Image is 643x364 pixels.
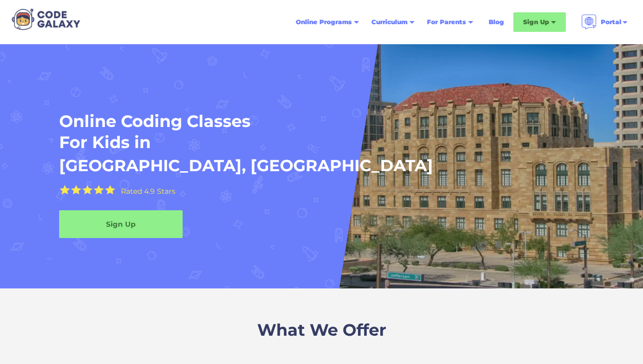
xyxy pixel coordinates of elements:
[290,13,365,31] div: Online Programs
[94,185,104,195] img: Yellow Star - the Code Galaxy
[105,185,115,195] img: Yellow Star - the Code Galaxy
[575,10,635,34] div: Portal
[523,17,549,27] div: Sign Up
[59,219,183,229] div: Sign Up
[371,17,407,27] div: Curriculum
[483,13,510,31] a: Blog
[82,185,93,195] img: Yellow Star - the Code Galaxy
[365,13,421,31] div: Curriculum
[296,17,352,27] div: Online Programs
[60,185,70,195] img: Yellow Star - the Code Galaxy
[601,17,621,27] div: Portal
[121,188,175,195] div: Rated 4.9 Stars
[59,155,433,176] h1: [GEOGRAPHIC_DATA], [GEOGRAPHIC_DATA]
[59,210,183,238] a: Sign Up
[421,13,479,31] div: For Parents
[71,185,81,195] img: Yellow Star - the Code Galaxy
[427,17,466,27] div: For Parents
[59,111,504,153] h1: Online Coding Classes For Kids in
[513,12,566,32] div: Sign Up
